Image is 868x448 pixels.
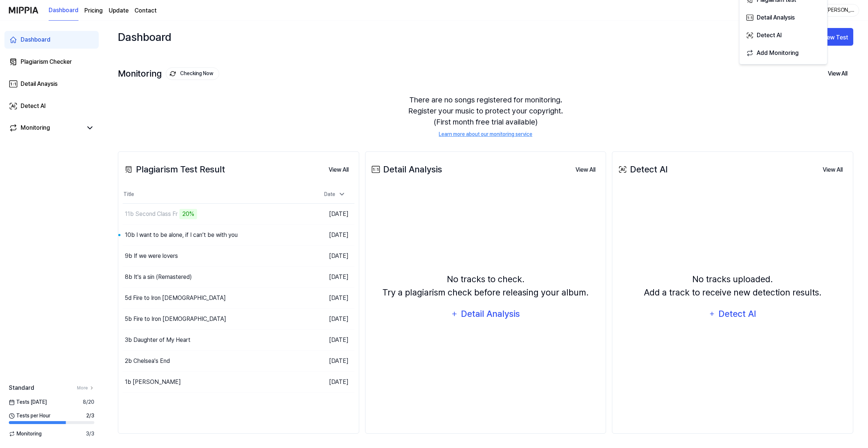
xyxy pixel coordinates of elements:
span: 2 / 3 [86,412,94,420]
button: Detect AI [742,26,824,43]
div: No tracks to check. Try a plagiarism check before releasing your album. [382,273,589,299]
div: Detect AI [718,307,757,321]
div: 8b It's a sin (Remastered) [125,273,192,281]
div: 10b I want to be alone, if I can’t be with you [125,231,238,239]
div: 2b Chelsea's End [125,357,170,365]
div: Detect AI [21,102,46,111]
a: Dashboard [49,0,78,21]
span: 3 / 3 [86,430,94,438]
td: [DATE] [297,287,354,308]
td: [DATE] [297,224,354,245]
div: Detail Analysis [461,307,521,321]
span: 8 / 20 [83,398,94,406]
a: Detect AI [4,97,99,115]
button: View All [570,162,601,177]
button: Detail Analysis [446,305,525,323]
a: Monitoring [9,123,83,132]
div: Detail Analysis [370,163,442,176]
div: There are no songs registered for monitoring. Register your music to protect your copyright. (Fir... [118,85,853,147]
td: [DATE] [297,203,354,224]
div: Add Monitoring [757,48,821,58]
div: 1b [PERSON_NAME] [125,378,181,386]
td: [DATE] [297,329,354,350]
span: Tests [DATE] [9,398,47,406]
div: Plagiarism Test Result [123,163,225,176]
button: View All [822,66,853,81]
a: Detail Anaysis [4,75,99,93]
td: [DATE] [297,350,354,371]
img: monitoring Icon [170,71,176,77]
a: Dashboard [4,31,99,49]
div: 11b Second Class Fr [125,210,178,218]
div: Monitoring [21,123,50,132]
div: Detect AI [757,31,821,40]
button: profile[PERSON_NAME] [812,4,859,17]
a: Contact [134,6,157,15]
div: Start New Test [808,33,850,42]
div: No tracks uploaded. Add a track to receive new detection results. [644,273,822,299]
div: [PERSON_NAME] [826,6,854,14]
button: Checking Now [166,67,219,80]
div: Detail Analysis [757,13,821,22]
div: 20% [179,209,197,219]
a: Update [109,6,129,15]
span: Tests per Hour [9,412,50,420]
td: [DATE] [297,308,354,329]
td: [DATE] [297,266,354,287]
div: 5d Fire to Iron [DEMOGRAPHIC_DATA] [125,294,226,302]
button: Pricing [84,6,103,15]
span: Standard [9,384,34,392]
div: Detect AI [617,163,668,176]
button: Detail Analysis [742,8,824,26]
div: Dashboard [118,28,171,46]
div: 5b Fire to Iron [DEMOGRAPHIC_DATA] [125,315,226,323]
button: Add Monitoring [742,43,824,61]
a: More [77,385,94,391]
td: [DATE] [297,371,354,392]
div: 9b If we were lovers [125,252,178,260]
div: Dashboard [21,35,50,44]
div: Monitoring [118,67,219,80]
div: Plagiarism Checker [21,57,72,66]
button: Detect AI [704,305,762,323]
div: 3b Daughter of My Heart [125,336,190,344]
td: [DATE] [297,245,354,266]
th: Title [123,186,297,203]
button: View All [817,162,848,177]
span: Monitoring [9,430,42,438]
a: Plagiarism Checker [4,53,99,71]
button: View All [323,162,354,177]
a: Learn more about our monitoring service [439,130,532,138]
div: Detail Anaysis [21,80,57,88]
div: Date [321,188,349,200]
